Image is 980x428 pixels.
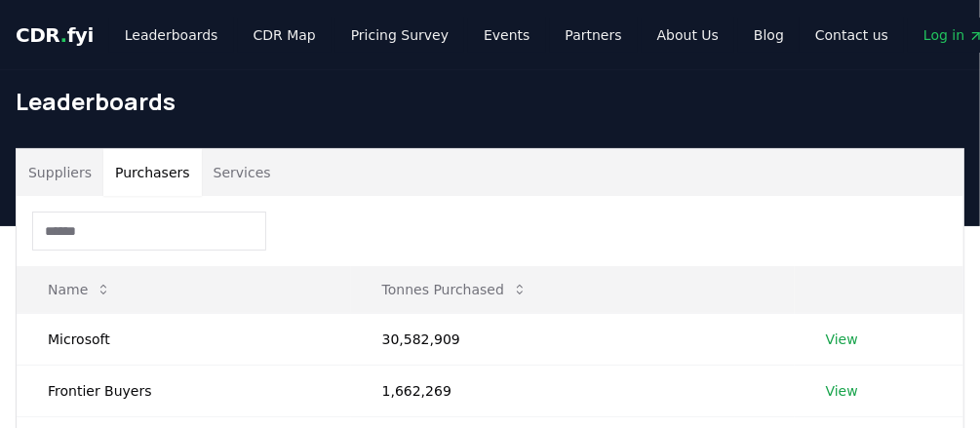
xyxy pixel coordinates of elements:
a: Partners [550,18,638,53]
a: View [826,381,858,401]
span: CDR fyi [16,23,94,47]
td: 1,662,269 [351,365,795,416]
span: . [60,23,67,47]
a: CDR.fyi [16,21,94,49]
a: Events [468,18,545,53]
button: Services [202,149,283,196]
button: Tonnes Purchased [367,270,543,309]
a: Contact us [800,18,904,53]
a: Blog [738,18,800,53]
td: 30,582,909 [351,313,795,365]
td: Microsoft [17,313,351,365]
a: Pricing Survey [335,18,464,53]
button: Purchasers [103,149,202,196]
a: View [826,330,858,349]
h1: Leaderboards [16,86,964,117]
button: Name [32,270,127,309]
a: Leaderboards [109,18,234,53]
button: Suppliers [17,149,103,196]
nav: Main [109,18,800,53]
td: Frontier Buyers [17,365,351,416]
a: About Us [642,18,734,53]
a: CDR Map [238,18,332,53]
